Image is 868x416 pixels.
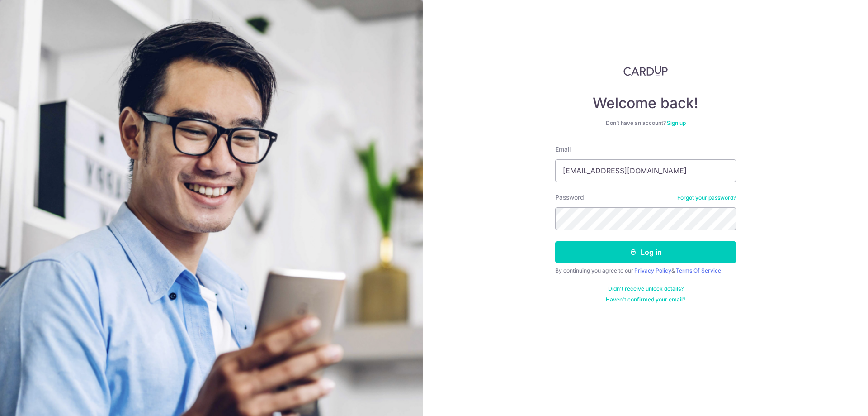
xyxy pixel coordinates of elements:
div: By continuing you agree to our & [555,267,736,274]
input: Enter your Email [555,159,736,182]
label: Email [555,145,571,154]
a: Sign up [667,120,686,126]
button: Log in [555,241,736,263]
a: Forgot your password? [677,194,736,201]
h4: Welcome back! [555,94,736,112]
a: Didn't receive unlock details? [608,285,684,292]
a: Haven't confirmed your email? [606,296,685,303]
div: Don’t have an account? [555,120,736,127]
label: Password [555,193,584,202]
img: CardUp Logo [623,65,668,76]
a: Terms Of Service [676,267,721,274]
a: Privacy Policy [634,267,671,274]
